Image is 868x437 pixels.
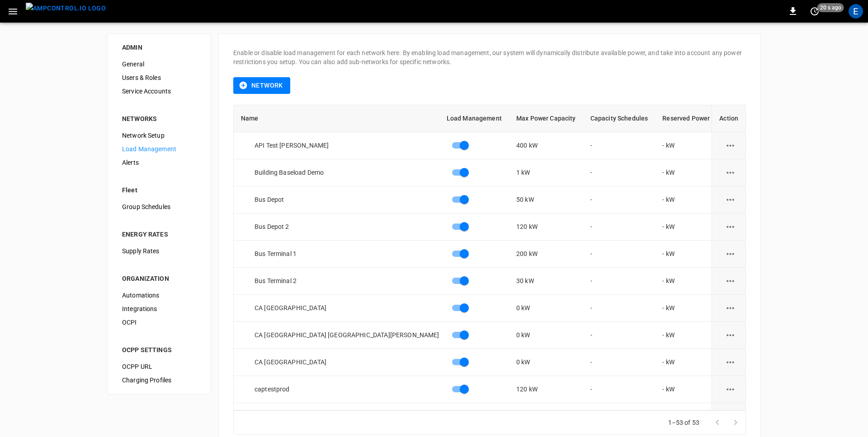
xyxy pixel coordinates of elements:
button: load management options [719,189,741,211]
span: OCPP URL [122,362,196,372]
td: - [583,322,656,349]
span: Charging Profiles [122,376,196,385]
td: - [583,376,656,403]
th: Capacity Schedules [583,105,656,132]
td: - kW [655,268,717,295]
span: Alerts [122,158,196,167]
div: CA [GEOGRAPHIC_DATA] [241,303,439,312]
td: - [583,295,656,322]
span: Users & Roles [122,73,196,83]
span: Automations [122,291,196,300]
th: Name [234,105,439,132]
div: ENERGY RATES [122,230,196,239]
div: Service Accounts [115,84,203,98]
td: - kW [655,214,717,241]
div: Charging Profiles [115,373,203,387]
p: Enable or disable load management for each network here. By enabling load management, our system ... [233,48,746,66]
button: load management options [719,297,741,319]
img: ampcontrol.io logo [26,3,106,14]
td: - [583,159,656,186]
div: OCPP URL [115,360,203,373]
div: Alerts [115,156,203,169]
td: 0 kW [509,322,583,349]
div: Bus Terminal 2 [241,276,439,285]
td: - [583,241,656,268]
div: OCPI [115,316,203,329]
div: CA [GEOGRAPHIC_DATA] [GEOGRAPHIC_DATA][PERSON_NAME] [241,330,439,339]
span: Integrations [122,304,196,314]
td: 400 kW [509,132,583,159]
div: Users & Roles [115,71,203,84]
td: - kW [655,349,717,376]
span: Group Schedules [122,202,196,212]
button: load management options [719,324,741,346]
span: OCPI [122,318,196,327]
div: OCPP SETTINGS [122,345,196,354]
div: Load Management [115,142,203,156]
td: - kW [655,241,717,268]
div: captestprod [241,385,439,394]
button: Network [233,77,290,94]
button: load management options [719,243,741,265]
td: - [583,186,656,214]
span: Network Setup [122,131,196,140]
span: General [122,60,196,69]
div: ORGANIZATION [122,274,196,283]
td: - [583,349,656,376]
div: NETWORKS [122,114,196,123]
th: Max Power Capacity [509,105,583,132]
span: Service Accounts [122,87,196,96]
div: Automations [115,288,203,302]
td: 30 kW [509,268,583,295]
button: load management options [719,162,741,184]
div: profile-icon [849,4,863,19]
td: 30 kW [509,403,583,430]
span: Supply Rates [122,246,196,256]
button: load management options [719,405,741,428]
td: - kW [655,186,717,214]
td: - kW [655,322,717,349]
div: Group Schedules [115,200,203,214]
td: - [583,132,656,159]
td: 200 kW [509,241,583,268]
th: Load Management [439,105,509,132]
td: - kW [655,376,717,403]
th: Action [712,105,745,132]
div: ADMIN [122,43,196,52]
td: 1 kW [509,159,583,186]
th: Reserved Power [655,105,717,132]
button: load management options [719,216,741,238]
td: - [583,268,656,295]
button: set refresh interval [807,4,822,19]
p: 1–53 of 53 [668,418,700,427]
td: - kW [655,403,717,430]
td: 120 kW [509,214,583,241]
div: General [115,57,203,71]
td: 50 kW [509,186,583,214]
div: Supply Rates [115,244,203,258]
div: Network Setup [115,129,203,142]
span: 20 s ago [817,3,844,12]
td: 0 kW [509,349,583,376]
div: Bus Terminal 1 [241,249,439,258]
td: 0 kW [509,295,583,322]
div: Bus Depot 2 [241,222,439,231]
div: Fleet [122,186,196,195]
td: - kW [655,159,717,186]
div: Building Baseload Demo [241,168,439,177]
div: API Test [PERSON_NAME] [241,141,439,150]
td: 120 kW [509,376,583,403]
button: load management options [719,270,741,292]
td: - kW [655,132,717,159]
button: load management options [719,351,741,373]
div: Bus Depot [241,195,439,204]
td: - [583,214,656,241]
td: - [583,403,656,430]
button: load management options [719,378,741,400]
td: - kW [655,295,717,322]
button: load management options [719,135,741,157]
div: Integrations [115,302,203,316]
div: CA [GEOGRAPHIC_DATA] [241,358,439,367]
span: Load Management [122,144,196,154]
